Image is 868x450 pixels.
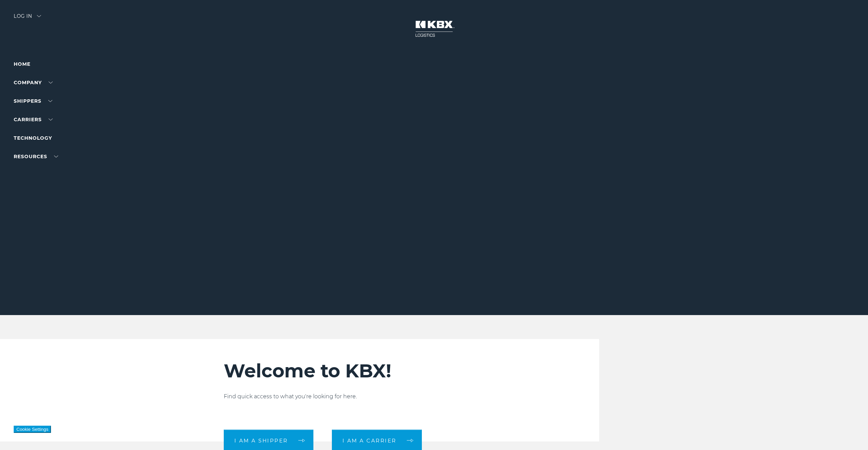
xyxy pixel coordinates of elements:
span: I am a shipper [234,438,288,443]
a: Carriers [14,116,53,123]
span: I am a carrier [342,438,397,443]
img: arrow [37,15,41,17]
a: Home [14,61,30,67]
p: Find quick access to what you're looking for here. [224,392,614,401]
a: RESOURCES [14,153,58,160]
div: Log in [14,14,41,24]
a: Company [14,79,53,86]
a: SHIPPERS [14,98,52,104]
h2: Welcome to KBX! [224,360,614,382]
img: kbx logo [409,14,460,44]
a: Technology [14,135,52,141]
button: Cookie Settings [14,426,51,433]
